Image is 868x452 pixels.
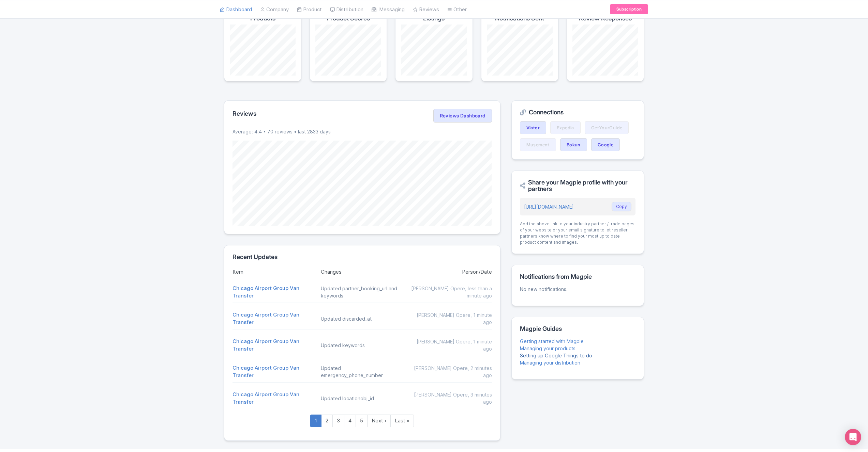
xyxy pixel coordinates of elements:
[495,15,544,22] h4: Notifications Sent
[845,429,861,445] div: Open Intercom Messenger
[344,415,356,427] a: 4
[524,204,574,210] a: [URL][DOMAIN_NAME]
[612,202,631,211] button: Copy
[560,138,587,151] a: Bokun
[520,325,635,332] h2: Magpie Guides
[520,138,556,151] a: Musement
[409,268,492,276] div: Person/Date
[327,15,370,22] h4: Product Scores
[367,415,391,427] a: Next ›
[591,138,620,151] a: Google
[520,353,592,358] a: Setting up Google Things to do
[233,285,299,299] a: Chicago Airport Group Van Transfer
[409,338,492,352] div: [PERSON_NAME] Opere, 1 minute ago
[356,415,368,427] a: 5
[409,365,492,379] div: [PERSON_NAME] Opere, 2 minutes ago
[233,254,492,260] h2: Recent Updates
[321,268,404,276] div: Changes
[233,338,299,352] a: Chicago Airport Group Van Transfer
[321,365,404,379] div: Updated emergency_phone_number
[409,311,492,326] div: [PERSON_NAME] Opere, 1 minute ago
[409,391,492,405] div: [PERSON_NAME] Opere, 3 minutes ago
[579,15,632,22] h4: Review Responses
[520,286,635,293] p: No new notifications.
[520,273,635,280] h2: Notifications from Magpie
[250,15,275,22] h4: Products
[433,109,492,123] a: Reviews Dashboard
[321,342,404,349] div: Updated keywords
[321,285,404,299] div: Updated partner_booking_url and keywords
[520,179,635,193] h2: Share your Magpie profile with your partners
[310,415,321,427] a: 1
[585,121,629,134] a: GetYourGuide
[520,121,546,134] a: Viator
[610,4,648,14] a: Subscription
[520,360,580,366] a: Managing your distribution
[409,285,492,299] div: [PERSON_NAME] Opere, less than a minute ago
[321,395,404,402] div: Updated locationobj_id
[520,338,584,344] a: Getting started with Magpie
[423,15,445,22] h4: Listings
[233,311,299,326] a: Chicago Airport Group Van Transfer
[233,365,299,379] a: Chicago Airport Group Van Transfer
[520,345,575,351] a: Managing your products
[321,315,404,322] div: Updated discarded_at
[233,110,256,117] h2: Reviews
[520,109,635,116] h2: Connections
[233,128,492,135] p: Average: 4.4 • 70 reviews • last 2833 days
[550,121,581,134] a: Expedia
[520,221,635,245] div: Add the above link to your industry partner / trade pages of your website or your email signature...
[321,415,333,427] a: 2
[233,268,315,276] div: Item
[390,415,414,427] a: Last »
[233,391,299,405] a: Chicago Airport Group Van Transfer
[332,415,344,427] a: 3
